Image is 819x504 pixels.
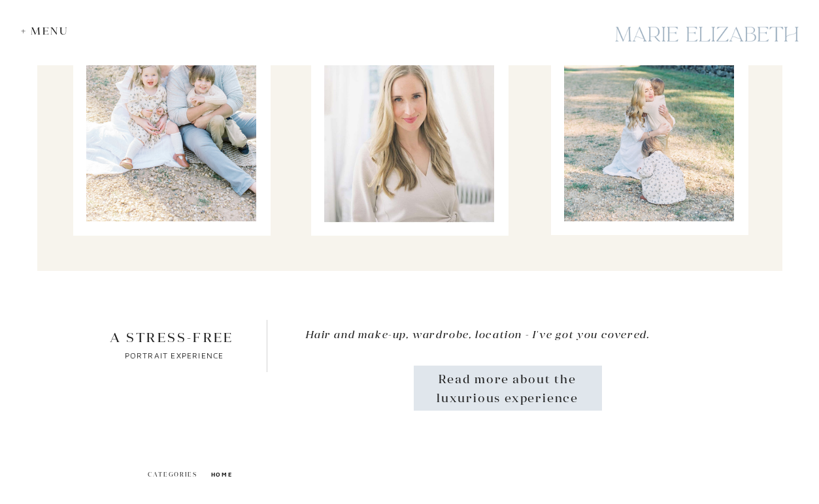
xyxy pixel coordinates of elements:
[106,330,238,348] p: A stress-free
[431,370,584,405] a: Read more about the luxurious experience
[211,471,233,478] a: home
[305,325,704,347] p: Hair and make-up, wardrobe, location - I've got you covered.
[148,469,200,481] h2: categories
[116,349,233,363] p: portrait experience
[21,25,75,37] div: + Menu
